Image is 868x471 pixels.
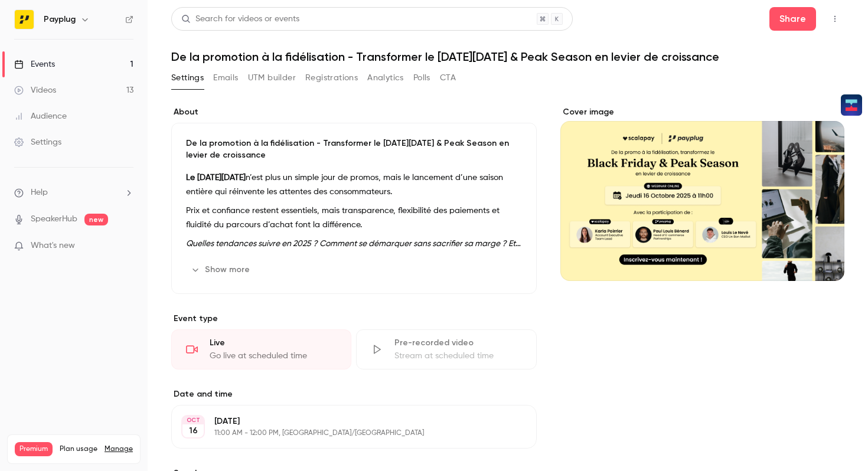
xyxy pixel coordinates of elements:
[367,68,404,87] button: Analytics
[44,14,76,25] h6: Payplug
[210,350,337,362] div: Go live at scheduled time
[84,214,108,225] span: new
[560,106,844,281] section: Cover image
[182,416,204,424] div: OCT
[14,84,56,96] div: Videos
[213,68,238,87] button: Emails
[186,260,257,279] button: Show more
[214,416,474,427] p: [DATE]
[15,10,34,29] img: Payplug
[189,425,198,437] p: 16
[356,329,536,369] div: Pre-recorded videoStream at scheduled time
[248,68,296,87] button: UTM builder
[560,106,844,118] label: Cover image
[60,444,97,454] span: Plan usage
[214,429,474,438] p: 11:00 AM - 12:00 PM, [GEOGRAPHIC_DATA]/[GEOGRAPHIC_DATA]
[15,442,53,456] span: Premium
[14,136,61,148] div: Settings
[440,68,456,87] button: CTA
[14,187,133,199] li: help-dropdown-opener
[186,171,522,199] p: n’est plus un simple jour de promos, mais le lancement d’une saison entière qui réinvente les att...
[171,68,204,87] button: Settings
[171,50,844,64] h1: De la promotion à la fidélisation - Transformer le [DATE][DATE] & Peak Season en levier de croiss...
[210,337,337,349] div: Live
[171,313,537,325] p: Event type
[171,329,351,369] div: LiveGo live at scheduled time
[119,241,133,251] iframe: Noticeable Trigger
[769,7,816,31] button: Share
[171,106,537,118] label: About
[394,337,521,349] div: Pre-recorded video
[186,240,521,262] em: Quelles tendances suivre en 2025 ? Comment se démarquer sans sacrifier sa marge ? Et surtout, com...
[105,444,133,454] a: Manage
[186,204,522,232] p: Prix et confiance restent essentiels, mais transparence, flexibilité des paiements et fluidité du...
[305,68,358,87] button: Registrations
[171,388,537,400] label: Date and time
[31,240,75,252] span: What's new
[186,174,246,182] strong: Le [DATE][DATE]
[181,13,299,25] div: Search for videos or events
[413,68,430,87] button: Polls
[14,110,67,122] div: Audience
[31,187,48,199] span: Help
[14,58,55,70] div: Events
[394,350,521,362] div: Stream at scheduled time
[186,138,522,161] p: De la promotion à la fidélisation - Transformer le [DATE][DATE] & Peak Season en levier de croiss...
[31,213,77,225] a: SpeakerHub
